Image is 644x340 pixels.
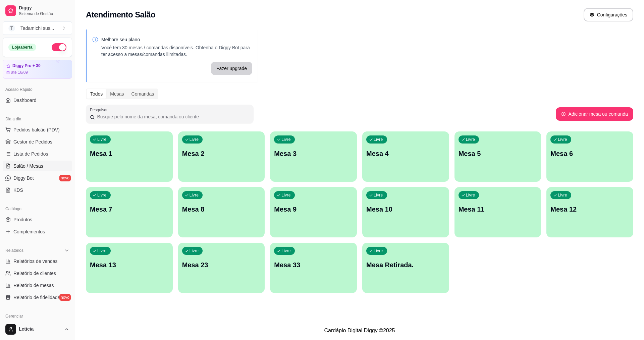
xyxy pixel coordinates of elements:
[182,149,261,158] p: Mesa 2
[3,84,72,95] div: Acesso Rápido
[584,8,633,21] button: Configurações
[454,131,541,182] button: LivreMesa 5
[270,187,357,237] button: LivreMesa 9
[86,131,173,182] button: LivreMesa 1
[101,44,252,58] p: Você tem 30 mesas / comandas disponíveis. Obtenha o Diggy Bot para ter acesso a mesas/comandas il...
[270,243,357,293] button: LivreMesa 33
[3,256,72,267] a: Relatórios de vendas
[13,97,37,104] span: Dashboard
[182,260,261,270] p: Mesa 23
[281,248,291,253] p: Livre
[13,151,48,157] span: Lista de Pedidos
[178,131,265,182] button: LivreMesa 2
[3,268,72,279] a: Relatório de clientes
[362,243,449,293] button: LivreMesa Retirada.
[13,270,56,277] span: Relatório de clientes
[366,260,445,270] p: Mesa Retirada.
[556,107,633,121] button: Adicionar mesa ou comanda
[550,205,629,214] p: Mesa 12
[3,114,72,124] div: Dia a dia
[182,205,261,214] p: Mesa 8
[3,292,72,303] a: Relatório de fidelidadenovo
[90,260,169,270] p: Mesa 13
[19,11,69,16] span: Sistema de Gestão
[19,5,69,11] span: Diggy
[13,138,52,145] span: Gestor de Pedidos
[211,62,252,75] button: Fazer upgrade
[97,248,107,253] p: Livre
[274,260,353,270] p: Mesa 33
[3,3,72,19] a: DiggySistema de Gestão
[362,131,449,182] button: LivreMesa 4
[90,107,110,113] label: Pesquisar
[274,149,353,158] p: Mesa 3
[3,321,72,337] button: Leticia
[13,175,34,181] span: Diggy Bot
[3,95,72,106] a: Dashboard
[3,280,72,291] a: Relatório de mesas
[13,187,23,193] span: KDS
[274,205,353,214] p: Mesa 9
[362,187,449,237] button: LivreMesa 10
[13,216,32,223] span: Produtos
[459,205,537,214] p: Mesa 11
[466,192,475,198] p: Livre
[86,9,155,20] h2: Atendimento Salão
[374,192,383,198] p: Livre
[19,326,61,332] span: Leticia
[86,187,173,237] button: LivreMesa 7
[558,192,567,198] p: Livre
[3,124,72,135] button: Pedidos balcão (PDV)
[13,282,54,289] span: Relatório de mesas
[454,187,541,237] button: LivreMesa 11
[87,89,106,99] div: Todos
[558,137,567,142] p: Livre
[97,137,107,142] p: Livre
[90,149,169,158] p: Mesa 1
[3,185,72,195] a: KDS
[12,63,41,68] article: Diggy Pro + 30
[190,192,199,198] p: Livre
[281,137,291,142] p: Livre
[466,137,475,142] p: Livre
[101,36,252,43] p: Melhore seu plano
[90,205,169,214] p: Mesa 7
[366,205,445,214] p: Mesa 10
[3,136,72,147] a: Gestor de Pedidos
[13,258,58,265] span: Relatórios de vendas
[546,187,633,237] button: LivreMesa 12
[95,113,250,120] input: Pesquisar
[190,137,199,142] p: Livre
[20,25,54,32] div: Tadamichi sus ...
[3,60,72,79] a: Diggy Pro + 30até 16/09
[86,243,173,293] button: LivreMesa 13
[13,163,43,169] span: Salão / Mesas
[3,311,72,322] div: Gerenciar
[75,321,644,340] footer: Cardápio Digital Diggy © 2025
[3,204,72,214] div: Catálogo
[52,43,66,51] button: Alterar Status
[3,226,72,237] a: Complementos
[3,173,72,183] a: Diggy Botnovo
[546,131,633,182] button: LivreMesa 6
[190,248,199,253] p: Livre
[5,248,23,253] span: Relatórios
[3,214,72,225] a: Produtos
[459,149,537,158] p: Mesa 5
[3,161,72,171] a: Salão / Mesas
[128,89,158,99] div: Comandas
[8,44,36,51] div: Loja aberta
[106,89,127,99] div: Mesas
[13,228,45,235] span: Complementos
[3,21,72,35] button: Select a team
[366,149,445,158] p: Mesa 4
[374,137,383,142] p: Livre
[97,192,107,198] p: Livre
[550,149,629,158] p: Mesa 6
[13,294,60,301] span: Relatório de fidelidade
[178,187,265,237] button: LivreMesa 8
[281,192,291,198] p: Livre
[374,248,383,253] p: Livre
[178,243,265,293] button: LivreMesa 23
